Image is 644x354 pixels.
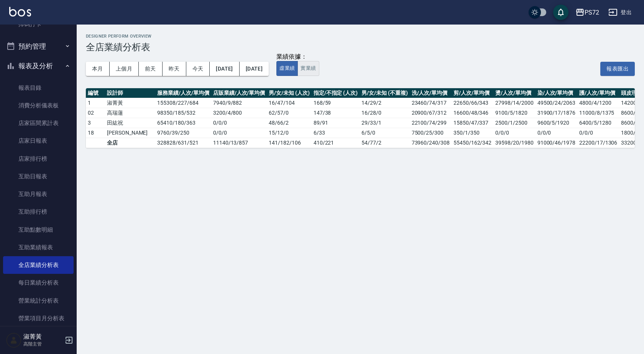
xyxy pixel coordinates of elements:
[105,108,155,118] td: 高瑞蓮
[211,118,267,128] td: 0 / 0 / 0
[211,98,267,108] td: 7940 / 9 / 882
[3,185,74,203] a: 互助月報表
[163,62,186,76] button: 昨天
[3,56,74,76] button: 報表及分析
[3,168,74,185] a: 互助日報表
[276,61,298,76] button: 虛業績
[3,221,74,239] a: 互助點數明細
[3,256,74,274] a: 全店業績分析表
[155,108,211,118] td: 98350 / 185 / 532
[276,53,319,61] div: 業績依據：
[105,118,155,128] td: 田紘祝
[452,108,493,118] td: 16600/48/346
[312,138,360,148] td: 410 / 221
[410,128,452,138] td: 7500/25/300
[536,88,577,98] th: 染/人次/單均價
[86,118,105,128] td: 3
[536,108,577,118] td: 31900/17/1876
[3,310,74,327] a: 營業項目月分析表
[493,118,535,128] td: 2500/1/2500
[267,108,311,118] td: 62 / 57 / 0
[211,88,267,98] th: 店販業績/人次/單均價
[6,333,21,348] img: Person
[312,98,360,108] td: 168 / 59
[3,203,74,221] a: 互助排行榜
[410,108,452,118] td: 20900/67/312
[3,15,74,33] a: 掃碼打卡
[267,98,311,108] td: 16 / 47 / 104
[267,118,311,128] td: 48 / 66 / 2
[577,88,619,98] th: 護/人次/單均價
[105,88,155,98] th: 設計師
[585,8,599,17] div: PS72
[155,118,211,128] td: 65410 / 180 / 363
[211,138,267,148] td: 11140 / 13 / 857
[155,98,211,108] td: 155308 / 227 / 684
[600,64,635,72] a: 報表匯出
[155,88,211,98] th: 服務業績/人次/單均價
[493,98,535,108] td: 27998/14/2000
[536,118,577,128] td: 9600/5/1920
[86,42,635,53] h3: 全店業績分析表
[360,88,409,98] th: 男/女/未知 (不重複)
[3,150,74,168] a: 店家排行榜
[600,62,635,76] button: 報表匯出
[86,128,105,138] td: 18
[86,88,105,98] th: 編號
[577,108,619,118] td: 11000/8/1375
[267,138,311,148] td: 141 / 182 / 106
[452,118,493,128] td: 15850/47/337
[86,108,105,118] td: 02
[493,138,535,148] td: 39598/20/1980
[493,88,535,98] th: 燙/人次/單均價
[572,5,602,20] button: PS72
[105,128,155,138] td: [PERSON_NAME]
[297,61,319,76] button: 實業績
[452,138,493,148] td: 55450/162/342
[577,118,619,128] td: 6400/5/1280
[452,98,493,108] td: 22650/66/343
[577,98,619,108] td: 4800/4/1200
[105,98,155,108] td: 淑菁黃
[155,128,211,138] td: 9760 / 39 / 250
[410,98,452,108] td: 23460/74/317
[360,138,409,148] td: 54 / 77 / 2
[23,333,62,341] h5: 淑菁黃
[23,341,62,347] p: 高階主管
[86,62,110,76] button: 本月
[3,79,74,97] a: 報表目錄
[240,62,269,76] button: [DATE]
[155,138,211,148] td: 328828 / 631 / 521
[410,118,452,128] td: 22100/74/299
[410,88,452,98] th: 洗/人次/單均價
[360,108,409,118] td: 16 / 28 / 0
[186,62,210,76] button: 今天
[312,108,360,118] td: 147 / 38
[493,128,535,138] td: 0/0/0
[312,128,360,138] td: 6 / 33
[139,62,163,76] button: 前天
[110,62,139,76] button: 上個月
[211,128,267,138] td: 0 / 0 / 0
[3,292,74,310] a: 營業統計分析表
[3,36,74,56] button: 預約管理
[452,88,493,98] th: 剪/人次/單均價
[360,118,409,128] td: 29 / 33 / 1
[553,5,568,20] button: save
[536,128,577,138] td: 0/0/0
[452,128,493,138] td: 350/1/350
[210,62,239,76] button: [DATE]
[493,108,535,118] td: 9100/5/1820
[605,5,635,20] button: 登出
[577,128,619,138] td: 0/0/0
[536,138,577,148] td: 91000/46/1978
[3,132,74,150] a: 店家日報表
[536,98,577,108] td: 49500/24/2063
[360,98,409,108] td: 14 / 29 / 2
[267,128,311,138] td: 15 / 12 / 0
[9,7,31,16] img: Logo
[3,97,74,114] a: 消費分析儀表板
[3,239,74,256] a: 互助業績報表
[410,138,452,148] td: 73960/240/308
[577,138,619,148] td: 22200/17/1306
